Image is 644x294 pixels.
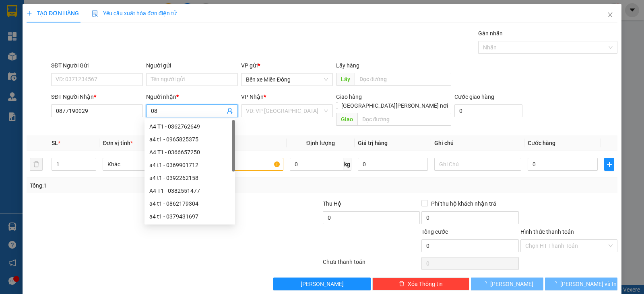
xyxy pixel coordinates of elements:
span: Đơn vị tính [103,140,133,146]
span: [PERSON_NAME] [301,280,344,288]
span: close [607,12,613,18]
input: Cước giao hàng [454,104,522,117]
span: Thu Hộ [323,200,341,207]
span: plus [27,10,32,16]
button: deleteXóa Thông tin [372,278,469,290]
div: A4 T1 - 0382551477 [149,186,230,195]
button: delete [30,158,43,171]
span: [PERSON_NAME] và In [560,280,617,288]
span: Tổng cước [421,229,448,235]
button: plus [604,158,614,171]
input: VD: Bàn, Ghế [196,158,283,171]
span: Bến xe Miền Đông [246,73,328,86]
span: Cước hàng [528,140,555,146]
div: A4 T1 - 0362762649 [149,122,230,131]
div: A4 T1 - 0382551477 [144,184,235,197]
div: A4 T1 - 0366657250 [144,146,235,159]
span: Xóa Thông tin [408,280,443,288]
div: VP gửi [241,61,333,70]
img: icon [92,10,98,17]
div: Người gửi [146,61,238,70]
div: SĐT Người Gửi [51,61,143,70]
span: SL [52,140,58,146]
span: Định lượng [306,140,335,146]
div: a4 t1 - 0379431697 [149,212,230,221]
span: Lấy hàng [336,62,359,69]
div: a4 t1 - 0379431697 [144,210,235,223]
div: a4 t1 - 0392262158 [144,171,235,184]
label: Hình thức thanh toán [520,229,574,235]
span: [PERSON_NAME] [490,280,533,288]
div: Người nhận [146,92,238,101]
button: [PERSON_NAME] và In [545,278,617,290]
input: Dọc đường [357,113,452,126]
div: a4 t1 - 0965825375 [149,135,230,144]
div: a4 t1 - 0965825375 [144,133,235,146]
span: loading [551,281,560,286]
div: Tổng: 1 [30,181,249,190]
span: VP Nhận [241,94,264,100]
span: kg [343,158,351,171]
span: Giao hàng [336,94,362,100]
span: delete [399,281,405,287]
div: a4 t1 - 0862179304 [144,197,235,210]
span: TẠO ĐƠN HÀNG [27,10,79,16]
div: Chưa thanh toán [322,257,421,272]
button: [PERSON_NAME] [471,278,543,290]
div: SĐT Người Nhận [51,92,143,101]
div: A4 T1 - 0362762649 [144,120,235,133]
span: Phí thu hộ khách nhận trả [428,199,500,208]
input: 0 [358,158,428,171]
div: a4 t1 - 0369901712 [144,159,235,171]
div: a4 t1 - 0392262158 [149,174,230,182]
div: a4 t1 - 0862179304 [149,199,230,208]
span: Giao [336,113,357,126]
span: loading [481,281,490,286]
span: [GEOGRAPHIC_DATA][PERSON_NAME] nơi [338,101,451,110]
span: Giá trị hàng [358,140,388,146]
span: Yêu cầu xuất hóa đơn điện tử [92,10,177,16]
label: Gán nhãn [478,30,503,37]
button: [PERSON_NAME] [273,278,370,290]
div: a4 t1 - 0369901712 [149,161,230,169]
button: Close [599,4,621,27]
label: Cước giao hàng [454,94,494,100]
span: user-add [227,108,233,114]
span: Lấy [336,73,355,86]
span: plus [605,161,614,167]
span: Khác [107,158,185,170]
input: Ghi Chú [434,158,521,171]
div: A4 T1 - 0366657250 [149,148,230,157]
th: Ghi chú [431,135,524,151]
input: Dọc đường [355,73,452,86]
